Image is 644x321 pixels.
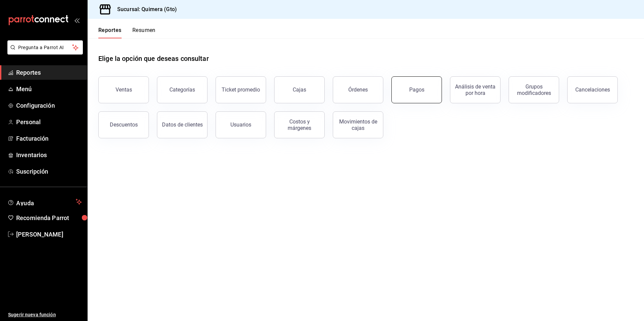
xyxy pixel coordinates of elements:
button: Análisis de venta por hora [450,76,501,103]
button: Datos de clientes [157,111,207,138]
span: Inventarios [16,150,82,159]
button: Cancelaciones [567,76,618,103]
span: Pregunta a Parrot AI [18,44,72,51]
span: Menú [16,84,82,94]
span: Suscripción [16,167,82,176]
button: Pregunta a Parrot AI [7,40,83,55]
a: Pregunta a Parrot AI [5,49,83,56]
button: Costos y márgenes [274,111,325,138]
a: Cajas [274,76,325,103]
div: Cajas [293,86,307,94]
button: Categorías [157,76,207,103]
div: Usuarios [230,121,251,128]
div: Ticket promedio [222,86,260,93]
div: Cancelaciones [575,86,610,93]
span: [PERSON_NAME] [16,230,82,239]
button: open_drawer_menu [74,17,79,23]
button: Grupos modificadores [509,76,559,103]
h3: Sucursal: Quimera (Gto) [112,5,177,13]
div: Movimientos de cajas [337,118,379,131]
h1: Elige la opción que deseas consultar [98,53,209,64]
span: Configuración [16,101,82,110]
div: Categorías [169,86,195,93]
button: Usuarios [216,111,266,138]
span: Recomienda Parrot [16,213,82,222]
div: Pagos [409,86,424,93]
div: Descuentos [110,121,138,128]
button: Órdenes [333,76,383,103]
button: Ticket promedio [216,76,266,103]
div: Costos y márgenes [279,118,320,131]
div: Análisis de venta por hora [454,83,496,96]
span: Sugerir nueva función [8,311,82,318]
button: Reportes [98,27,122,38]
button: Descuentos [98,111,149,138]
div: Órdenes [348,86,368,93]
div: Grupos modificadores [513,83,555,96]
div: navigation tabs [98,27,156,38]
span: Ayuda [16,198,73,206]
button: Movimientos de cajas [333,111,383,138]
div: Ventas [116,86,132,93]
button: Pagos [391,76,442,103]
span: Personal [16,117,82,127]
span: Facturación [16,134,82,143]
span: Reportes [16,68,82,77]
button: Resumen [132,27,156,38]
button: Ventas [98,76,149,103]
div: Datos de clientes [162,121,203,128]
